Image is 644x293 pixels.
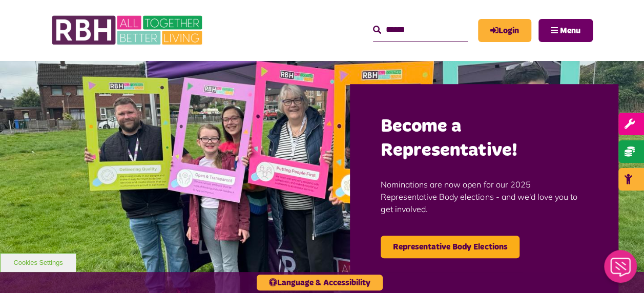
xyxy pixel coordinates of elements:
button: Language & Accessibility [257,275,383,290]
iframe: Netcall Web Assistant for live chat [598,247,644,293]
span: Menu [560,27,580,35]
p: Nominations are now open for our 2025 Representative Body elections - and we'd love you to get in... [381,163,588,231]
h2: Become a Representative! [381,115,588,163]
img: RBH [51,10,205,50]
a: Representative Body Elections [381,236,520,258]
a: MyRBH [478,19,531,42]
button: Navigation [538,19,593,42]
